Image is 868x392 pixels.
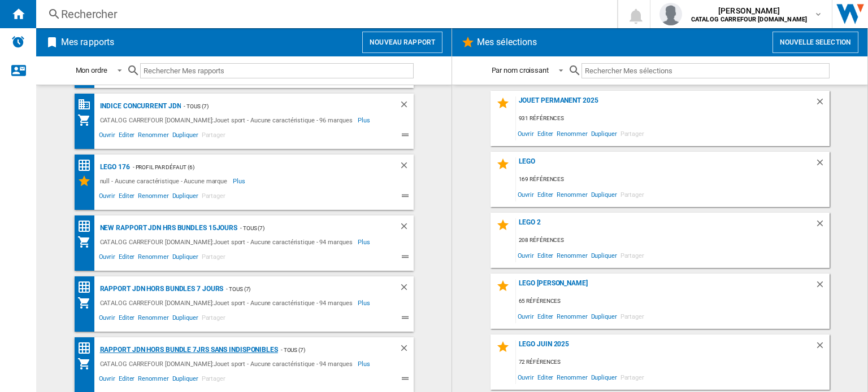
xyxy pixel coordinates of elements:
[516,309,536,324] span: Ouvrir
[77,235,97,249] div: Mon assortiment
[815,157,830,173] div: Supprimer
[278,343,376,357] div: - TOUS (7)
[772,32,858,53] button: Nouvelle selection
[358,296,372,310] span: Plus
[555,369,589,385] span: Renommer
[516,279,815,294] div: LEGO [PERSON_NAME]
[815,340,830,355] div: Supprimer
[619,126,646,141] span: Partager
[11,35,25,49] img: alerts-logo.svg
[117,252,136,265] span: Editer
[516,126,536,141] span: Ouvrir
[97,99,181,113] div: INDICE CONCURRENT JDN
[399,160,414,174] div: Supprimer
[130,160,376,174] div: - Profil par défaut (6)
[136,373,170,387] span: Renommer
[181,99,376,113] div: - TOUS (7)
[77,219,97,234] div: Matrice des prix
[619,369,646,385] span: Partager
[97,160,130,174] div: LEGO 176
[399,282,414,296] div: Supprimer
[589,309,619,324] span: Dupliquer
[358,357,372,371] span: Plus
[589,248,619,263] span: Dupliquer
[619,248,646,263] span: Partager
[516,355,830,369] div: 72 références
[77,158,97,173] div: Matrice des prix
[97,113,358,127] div: CATALOG CARREFOUR [DOMAIN_NAME]:Jouet sport - Aucune caractéristique - 96 marques
[77,174,97,188] div: Mes Sélections
[77,341,97,355] div: Matrice des prix
[492,66,549,74] div: Par nom croissant
[589,187,619,202] span: Dupliquer
[555,187,589,202] span: Renommer
[555,126,589,141] span: Renommer
[97,312,117,326] span: Ouvrir
[536,309,555,324] span: Editer
[171,252,200,265] span: Dupliquer
[619,187,646,202] span: Partager
[475,32,539,53] h2: Mes sélections
[136,312,170,326] span: Renommer
[97,221,238,235] div: New rapport JDN hRS BUNDLES 15jOURS
[77,357,97,371] div: Mon assortiment
[536,369,555,385] span: Editer
[815,279,830,294] div: Supprimer
[691,16,807,23] b: CATALOG CARREFOUR [DOMAIN_NAME]
[171,373,200,387] span: Dupliquer
[171,191,200,204] span: Dupliquer
[97,282,224,296] div: Rapport JDN Hors Bundles 7 jours
[200,191,227,204] span: Partager
[659,3,682,25] img: profile.jpg
[691,5,807,16] span: [PERSON_NAME]
[536,248,555,263] span: Editer
[97,235,358,249] div: CATALOG CARREFOUR [DOMAIN_NAME]:Jouet sport - Aucune caractéristique - 94 marques
[117,312,136,326] span: Editer
[136,191,170,204] span: Renommer
[97,174,233,188] div: null - Aucune caractéristique - Aucune marque
[516,187,536,202] span: Ouvrir
[97,357,358,371] div: CATALOG CARREFOUR [DOMAIN_NAME]:Jouet sport - Aucune caractéristique - 94 marques
[516,340,815,355] div: LEGO Juin 2025
[77,280,97,294] div: Matrice des prix
[117,191,136,204] span: Editer
[200,252,227,265] span: Partager
[516,112,830,126] div: 931 références
[536,126,555,141] span: Editer
[200,312,227,326] span: Partager
[77,296,97,310] div: Mon assortiment
[516,157,815,173] div: Lego
[97,252,117,265] span: Ouvrir
[117,130,136,143] span: Editer
[516,96,815,112] div: Jouet Permanent 2025
[59,32,116,53] h2: Mes rapports
[171,130,200,143] span: Dupliquer
[136,252,170,265] span: Renommer
[97,373,117,387] span: Ouvrir
[581,63,830,78] input: Rechercher Mes sélections
[516,369,536,385] span: Ouvrir
[97,130,117,143] span: Ouvrir
[136,130,170,143] span: Renommer
[77,113,97,127] div: Mon assortiment
[399,221,414,235] div: Supprimer
[200,373,227,387] span: Partager
[97,296,358,310] div: CATALOG CARREFOUR [DOMAIN_NAME]:Jouet sport - Aucune caractéristique - 94 marques
[237,221,376,235] div: - TOUS (7)
[223,282,376,296] div: - TOUS (7)
[516,234,830,248] div: 208 références
[117,373,136,387] span: Editer
[140,63,414,78] input: Rechercher Mes rapports
[589,369,619,385] span: Dupliquer
[516,294,830,309] div: 65 références
[362,32,442,53] button: Nouveau rapport
[97,343,278,357] div: Rapport JDN Hors bundle 7Jrs sans indisponibles
[358,113,372,127] span: Plus
[815,96,830,112] div: Supprimer
[619,309,646,324] span: Partager
[76,66,107,74] div: Mon ordre
[536,187,555,202] span: Editer
[516,248,536,263] span: Ouvrir
[97,191,117,204] span: Ouvrir
[358,235,372,249] span: Plus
